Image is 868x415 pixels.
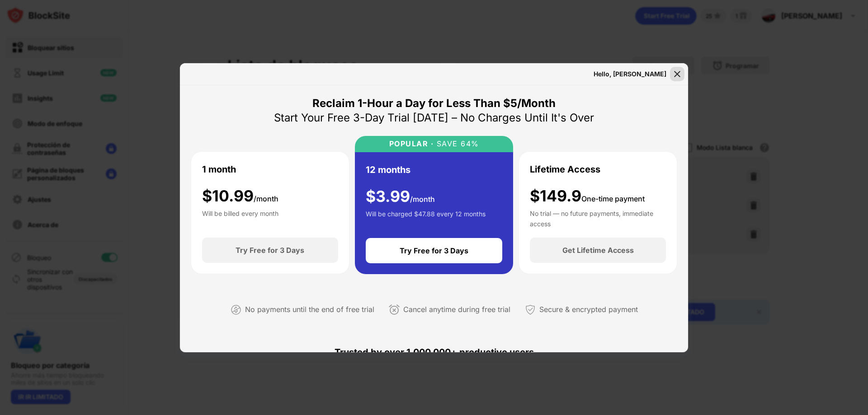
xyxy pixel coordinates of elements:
[530,209,666,227] div: No trial — no future payments, immediate access
[202,163,236,176] div: 1 month
[525,304,536,315] img: secured-payment
[231,304,241,315] img: not-paying
[539,303,638,316] div: Secure & encrypted payment
[389,140,434,148] div: POPULAR ·
[245,303,374,316] div: No payments until the end of free trial
[400,246,468,255] div: Try Free for 3 Days
[530,163,600,176] div: Lifetime Access
[366,209,486,227] div: Will be charged $47.88 every 12 months
[530,187,645,205] div: $149.9
[581,194,645,203] span: One-time payment
[312,96,556,111] div: Reclaim 1-Hour a Day for Less Than $5/Month
[434,140,479,148] div: SAVE 64%
[236,246,304,255] div: Try Free for 3 Days
[191,331,677,374] div: Trusted by over 1,000,000+ productive users
[202,209,278,227] div: Will be billed every month
[389,304,400,315] img: cancel-anytime
[254,194,278,203] span: /month
[366,163,410,177] div: 12 months
[403,303,510,316] div: Cancel anytime during free trial
[274,111,594,125] div: Start Your Free 3-Day Trial [DATE] – No Charges Until It's Over
[562,246,634,255] div: Get Lifetime Access
[366,187,435,206] div: $ 3.99
[410,195,435,204] span: /month
[594,70,666,78] div: Hello, [PERSON_NAME]
[202,187,278,205] div: $ 10.99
